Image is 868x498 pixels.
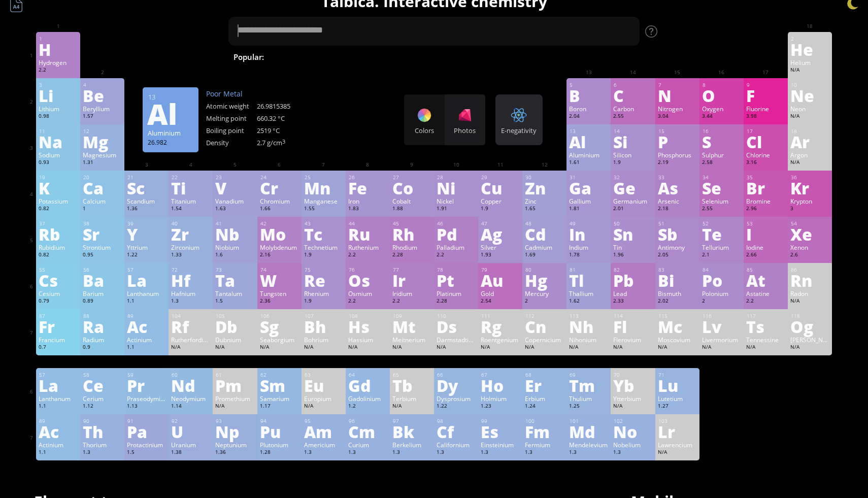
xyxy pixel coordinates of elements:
div: 34 [703,174,741,181]
div: 78 [437,267,476,273]
div: Indium [569,243,608,251]
div: 80 [525,267,564,273]
div: He [790,41,829,57]
div: 0.79 [39,297,78,306]
div: Iodine [746,243,785,251]
div: Zn [525,180,564,196]
div: Argon [790,151,829,159]
div: 1.93 [481,251,520,259]
div: 57 [127,267,166,273]
div: Tungsten [260,289,299,297]
div: Molybdenum [260,243,299,251]
div: E-negativity [498,126,540,135]
div: 13 [148,92,193,102]
div: Strontium [83,243,122,251]
div: 73 [216,267,254,273]
div: Nb [215,226,254,242]
div: S [702,134,741,150]
div: Cd [525,226,564,242]
div: Ga [569,180,608,196]
div: 51 [658,220,697,227]
div: 43 [305,220,343,227]
div: 1.9 [304,251,343,259]
div: Niobium [215,243,254,251]
div: 2.2 [437,251,476,259]
div: Tl [569,272,608,288]
div: Ru [348,226,387,242]
div: 1.9 [481,205,520,213]
div: 27 [393,174,431,181]
div: 1.69 [525,251,564,259]
div: 1.54 [171,205,210,213]
div: Bi [658,272,697,288]
div: B [569,87,608,104]
div: In [569,226,608,242]
div: Rhodium [392,243,431,251]
div: 1.96 [613,251,652,259]
div: 2.16 [260,251,299,259]
div: Zirconium [171,243,210,251]
div: 31 [570,174,608,181]
div: 26.9815385 [257,102,308,111]
div: Sc [127,180,166,196]
div: C [613,87,652,104]
div: Barium [83,289,122,297]
div: 3.04 [658,113,697,121]
div: 2 [525,297,564,306]
div: Rb [39,226,78,242]
div: Aluminium [148,128,193,138]
div: 16 [703,128,741,135]
div: Ba [83,272,122,288]
div: Ca [83,180,122,196]
div: 2.96 [746,205,785,213]
div: Photos [445,126,485,135]
div: Cr [260,180,299,196]
div: Pd [437,226,476,242]
div: 0.89 [83,297,122,306]
div: 81 [570,267,608,273]
div: Aluminium [569,151,608,159]
div: 79 [481,267,520,273]
div: F [746,87,785,104]
div: Rh [392,226,431,242]
div: 2.18 [658,205,697,213]
div: 6 [614,82,652,88]
div: Cu [481,180,520,196]
div: Boron [569,105,608,113]
div: 85 [747,267,785,273]
div: Lanthanum [127,289,166,297]
div: 1.6 [215,251,254,259]
div: Pt [437,272,476,288]
div: Calcium [83,197,122,205]
div: Oxygen [702,105,741,113]
div: N/A [790,67,829,75]
div: Ge [613,180,652,196]
div: Silver [481,243,520,251]
div: 3.16 [746,159,785,167]
div: 0.82 [39,251,78,259]
div: 76 [349,267,387,273]
div: Ni [437,180,476,196]
div: H [39,41,78,57]
div: Neon [790,105,829,113]
div: Hg [525,272,564,288]
div: 13 [570,128,608,135]
div: 2.05 [658,251,697,259]
div: 2.58 [702,159,741,167]
div: 21 [127,174,166,181]
div: 1.91 [437,205,476,213]
div: Tantalum [215,289,254,297]
div: Li [39,87,78,104]
div: Lithium [39,105,78,113]
div: Po [702,272,741,288]
div: 1.55 [304,205,343,213]
div: 10 [791,82,829,88]
div: Se [702,180,741,196]
div: 49 [570,220,608,227]
div: 2.19 [658,159,697,167]
div: 48 [525,220,564,227]
div: 2.66 [746,251,785,259]
div: 1 [39,36,78,42]
div: 2.01 [613,205,652,213]
div: 36 [791,174,829,181]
